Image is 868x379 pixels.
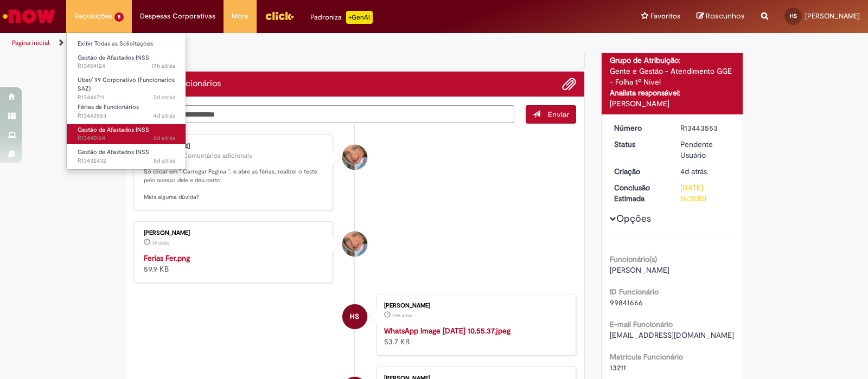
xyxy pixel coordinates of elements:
[310,11,373,24] div: Padroniza
[78,76,175,93] span: Uber/ 99 Corporativo (Funcionarios SAZ)
[78,54,149,62] span: Gestão de Afastados INSS
[790,12,797,20] span: HS
[650,11,680,22] span: Favoritos
[67,52,186,72] a: Aberto R13454124 : Gestão de Afastados INSS
[152,240,169,246] span: 3h atrás
[67,74,186,98] a: Aberto R13446711 : Uber/ 99 Corporativo (Funcionarios SAZ)
[342,304,367,329] div: Heloisa Souza Strauss Sena
[78,93,175,102] span: R13446711
[144,253,324,274] div: 59.9 KB
[342,145,367,170] div: Jacqueline Andrade Galani
[154,93,175,101] span: 3d atrás
[805,11,860,21] span: [PERSON_NAME]
[680,182,731,204] div: [DATE] 16:31:50
[610,265,669,275] span: [PERSON_NAME]
[133,105,514,124] textarea: Digite sua mensagem aqui...
[140,11,215,22] span: Despesas Corporativas
[154,157,175,165] span: 8d atrás
[610,298,643,307] span: 99841666
[548,110,569,119] span: Enviar
[74,11,112,22] span: Requisições
[114,12,124,22] span: 5
[606,139,673,150] dt: Status
[144,168,324,202] p: Só clicar em " Carregar Pagina ", e abre as férias, realizei o teste pelo acesso dele e deu certo...
[610,363,626,372] span: 13211
[78,62,175,70] span: R13454124
[154,112,175,120] span: 4d atrás
[350,304,359,330] span: HS
[342,232,367,256] div: Jacqueline Andrade Galani
[78,126,149,134] span: Gestão de Afastados INSS
[67,101,186,121] a: Aberto R13443553 : Férias de Funcionários
[144,230,324,236] div: [PERSON_NAME]
[610,55,735,66] div: Grupo de Atribuição:
[1,5,57,27] img: ServiceNow
[392,312,412,319] span: 20h atrás
[680,139,731,160] div: Pendente Usuário
[384,325,565,347] div: 53.7 KB
[610,330,734,340] span: [EMAIL_ADDRESS][DOMAIN_NAME]
[78,148,149,156] span: Gestão de Afastados INSS
[680,123,731,133] div: R13443553
[346,11,373,24] p: +GenAi
[610,319,673,329] b: E-mail Funcionário
[392,312,412,319] time: 27/08/2025 15:15:20
[697,11,745,22] a: Rascunhos
[680,166,731,177] div: 25/08/2025 10:55:05
[606,182,673,204] dt: Conclusão Estimada
[154,157,175,165] time: 20/08/2025 13:31:59
[8,33,571,53] ul: Trilhas de página
[610,352,683,362] b: Matrícula Funcionário
[12,38,49,47] a: Página inicial
[78,103,139,111] span: Férias de Funcionários
[67,38,186,50] a: Exibir Todas as Solicitações
[154,93,175,101] time: 26/08/2025 08:37:39
[67,124,186,144] a: Aberto R13440164 : Gestão de Afastados INSS
[152,240,169,246] time: 28/08/2025 08:38:22
[154,134,175,142] span: 6d atrás
[151,62,175,70] span: 17h atrás
[680,166,707,176] time: 25/08/2025 10:55:05
[144,143,324,150] div: [PERSON_NAME]
[526,105,576,124] button: Enviar
[67,146,186,166] a: Aberto R13432432 : Gestão de Afastados INSS
[384,303,565,309] div: [PERSON_NAME]
[78,157,175,165] span: R13432432
[78,112,175,120] span: R13443553
[606,166,673,177] dt: Criação
[144,253,190,263] a: Ferias Fer.png
[680,166,707,176] span: 4d atrás
[610,66,735,87] div: Gente e Gestão - Atendimento GGE - Folha 1º Nível
[232,11,248,22] span: More
[610,87,735,98] div: Analista responsável:
[384,326,510,336] a: WhatsApp Image [DATE] 10.55.37.jpeg
[606,123,673,133] dt: Número
[610,254,657,264] b: Funcionário(s)
[706,11,745,21] span: Rascunhos
[66,33,186,170] ul: Requisições
[78,134,175,143] span: R13440164
[154,112,175,120] time: 25/08/2025 10:55:06
[183,151,252,160] small: Comentários adicionais
[562,77,576,91] button: Adicionar anexos
[265,8,294,24] img: click_logo_yellow_360x200.png
[610,98,735,109] div: [PERSON_NAME]
[151,62,175,70] time: 27/08/2025 18:11:05
[610,287,659,297] b: ID Funcionário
